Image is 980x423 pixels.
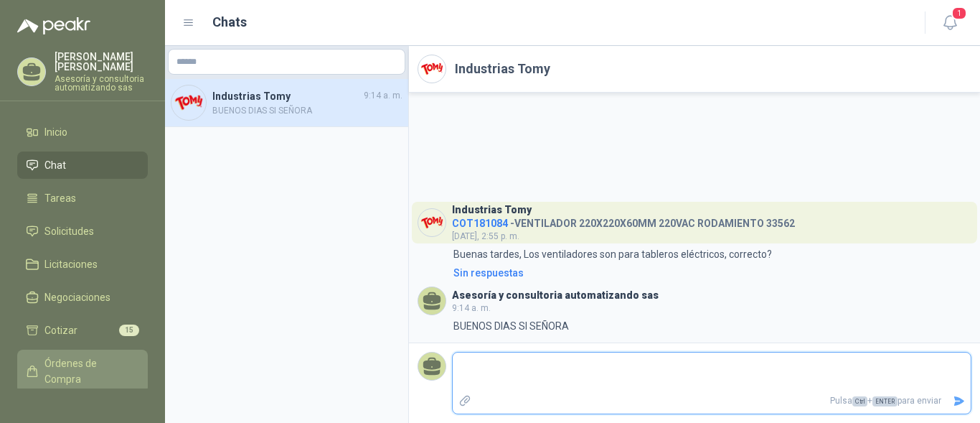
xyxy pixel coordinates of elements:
[212,12,247,32] h1: Chats
[453,389,477,414] label: Adjuntar archivos
[418,55,446,83] img: Company Logo
[17,185,148,212] a: Tareas
[453,246,772,262] p: Buenas tardes, Los ventiladores son para tableros eléctricos, correcto?
[451,265,971,281] a: Sin respuestas
[44,190,76,206] span: Tareas
[452,292,659,299] h3: Asesoría y consultoria automatizando sas
[453,265,524,281] div: Sin respuestas
[119,325,139,336] span: 15
[17,317,148,344] a: Cotizar15
[171,85,206,120] img: Company Logo
[17,284,148,311] a: Negociaciones
[455,59,550,79] h2: Industrias Tomy
[453,318,569,334] p: BUENOS DIAS SI SEÑORA
[17,152,148,179] a: Chat
[452,231,519,241] span: [DATE], 2:55 p. m.
[44,124,67,140] span: Inicio
[165,79,408,127] a: Company LogoIndustrias Tomy9:14 a. m.BUENOS DIAS SI SEÑORA
[872,396,897,406] span: ENTER
[17,251,148,278] a: Licitaciones
[44,157,66,173] span: Chat
[364,89,402,103] span: 9:14 a. m.
[44,289,110,305] span: Negociaciones
[212,88,361,104] h4: Industrias Tomy
[44,355,134,387] span: Órdenes de Compra
[55,75,148,92] p: Asesoría y consultoria automatizando sas
[17,17,90,34] img: Logo peakr
[452,218,508,229] span: COT181084
[55,52,148,72] p: [PERSON_NAME] [PERSON_NAME]
[452,206,532,214] h3: Industrias Tomy
[418,209,446,236] img: Company Logo
[17,350,148,393] a: Órdenes de Compra
[44,256,98,272] span: Licitaciones
[477,389,948,414] p: Pulsa + para enviar
[452,303,491,313] span: 9:14 a. m.
[17,218,148,245] a: Solicitudes
[937,10,963,36] button: 1
[17,118,148,146] a: Inicio
[951,6,967,20] span: 1
[212,104,402,118] span: BUENOS DIAS SI SEÑORA
[44,223,94,239] span: Solicitudes
[852,396,867,406] span: Ctrl
[947,389,971,414] button: Enviar
[452,214,795,228] h4: - VENTILADOR 220X220X60MM 220VAC RODAMIENTO 33562
[44,322,77,338] span: Cotizar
